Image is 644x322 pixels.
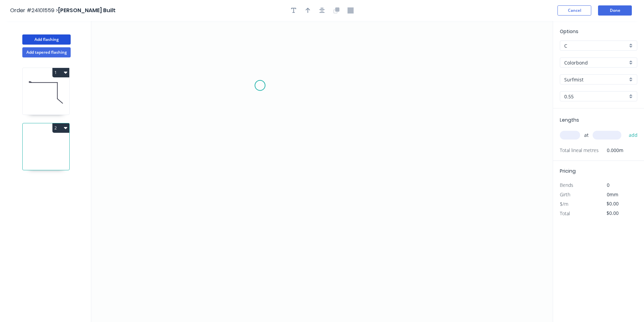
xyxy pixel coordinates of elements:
[560,182,573,188] span: Bends
[564,42,627,49] input: Price level
[91,21,553,322] svg: 0
[564,76,627,83] input: Colour
[10,6,58,14] span: Order #24101559 >
[560,168,576,174] span: Pricing
[560,146,599,155] span: Total lineal metres
[607,182,610,188] span: 0
[607,191,618,198] span: 0mm
[560,117,579,123] span: Lengths
[58,6,116,14] span: [PERSON_NAME] Built
[564,93,627,100] input: Thickness
[22,47,71,57] button: Add tapered flashing
[564,59,627,66] input: Material
[560,28,578,35] span: Options
[598,5,632,16] button: Done
[560,191,570,198] span: Girth
[625,129,641,141] button: add
[52,68,69,77] button: 1
[599,146,623,155] span: 0.000m
[52,123,69,133] button: 2
[560,201,568,207] span: $/m
[22,34,71,45] button: Add flashing
[557,5,591,16] button: Cancel
[584,130,589,140] span: at
[560,210,570,217] span: Total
